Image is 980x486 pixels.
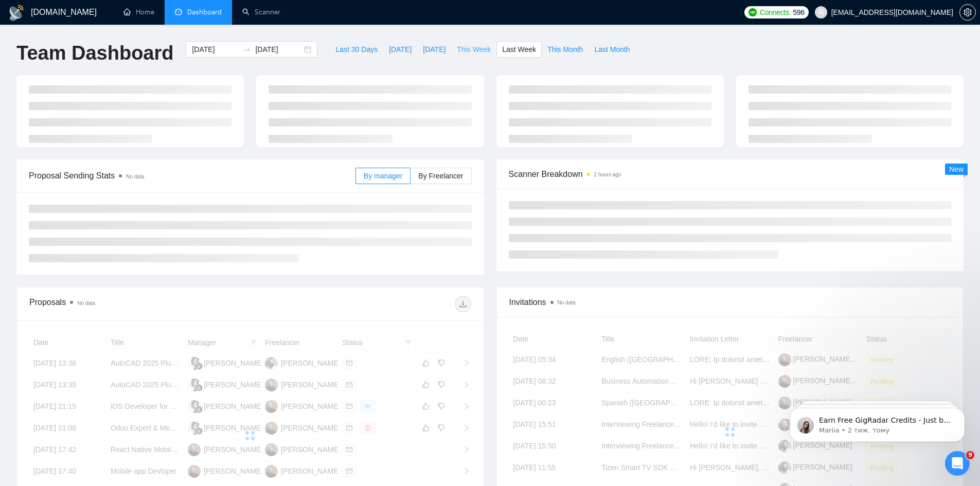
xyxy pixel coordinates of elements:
button: Last 30 Days [330,41,383,58]
h1: Team Dashboard [16,41,173,65]
button: This Week [451,41,496,58]
span: This Month [547,44,583,55]
span: No data [558,300,576,305]
span: [DATE] [389,44,412,55]
a: searchScanner [242,8,280,16]
span: Last Week [502,44,536,55]
span: No data [77,300,95,306]
a: setting [959,8,976,16]
div: Proposals [29,296,250,312]
span: Connects: [760,7,791,18]
button: [DATE] [383,41,417,58]
button: [DATE] [417,41,451,58]
span: swap-right [243,45,251,53]
span: 9 [966,451,974,459]
input: End date [255,44,302,55]
button: setting [959,4,976,21]
span: By manager [364,172,402,180]
span: New [949,165,964,173]
input: Start date [192,44,239,55]
span: setting [960,8,975,16]
button: Last Week [496,41,542,58]
span: Dashboard [187,8,222,16]
button: This Month [542,41,589,58]
span: Last 30 Days [335,44,378,55]
a: homeHome [123,8,154,16]
span: Last Month [594,44,630,55]
span: user [817,9,825,16]
span: Scanner Breakdown [509,168,952,181]
iframe: Intercom notifications повідомлення [774,386,980,458]
img: upwork-logo.png [749,8,757,16]
span: to [243,45,251,53]
span: [DATE] [423,44,446,55]
time: 2 hours ago [594,172,621,177]
button: Last Month [589,41,635,58]
span: Proposal Sending Stats [29,169,355,182]
span: Invitations [509,296,951,309]
span: No data [126,174,144,179]
iframe: Intercom live chat [945,451,970,476]
span: dashboard [175,8,182,15]
span: By Freelancer [418,172,463,180]
span: This Week [457,44,491,55]
img: logo [8,5,25,21]
span: 596 [793,7,804,18]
